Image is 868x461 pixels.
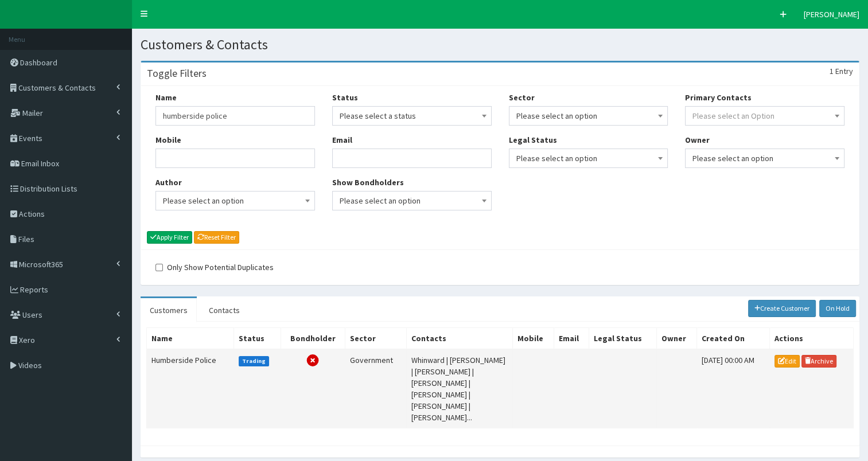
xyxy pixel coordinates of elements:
a: Reset Filter [194,231,239,244]
span: Please select an option [155,191,315,210]
span: Actions [19,209,45,219]
a: Edit [774,355,800,368]
th: Status [233,327,281,349]
label: Email [332,134,352,146]
label: Mobile [155,134,181,146]
a: On Hold [819,300,856,317]
button: Apply Filter [147,231,192,244]
span: Please select an option [516,108,661,124]
label: Name [155,92,177,103]
span: Xero [19,335,35,345]
th: Sector [345,327,406,349]
th: Name [147,327,234,349]
span: Entry [835,66,853,76]
span: Reports [20,284,48,295]
span: Mailer [22,108,43,118]
th: Owner [656,327,696,349]
span: Customers & Contacts [18,83,96,93]
label: Owner [685,134,710,146]
span: Users [22,310,42,320]
a: Customers [141,298,197,322]
span: Please select an option [332,191,492,210]
span: Please select a status [332,106,492,126]
label: Only Show Potential Duplicates [155,261,274,273]
th: Email [554,327,589,349]
span: Distribution Lists [20,183,77,194]
label: Primary Contacts [685,92,752,103]
label: Legal Status [509,134,557,146]
h3: Toggle Filters [147,68,207,79]
a: Archive [801,355,837,368]
label: Trading [239,356,270,366]
span: Please select an option [685,149,844,168]
th: Legal Status [589,327,656,349]
span: 1 [830,66,834,76]
td: Humberside Police [147,349,234,428]
th: Mobile [512,327,554,349]
span: Please select a status [340,108,484,124]
a: Create Customer [748,300,816,317]
label: Show Bondholders [332,177,404,188]
span: Dashboard [20,57,57,68]
span: Events [19,133,42,143]
label: Sector [509,92,535,103]
a: Contacts [200,298,249,322]
span: Please select an option [692,150,837,166]
td: Government [345,349,406,428]
span: Please select an option [163,193,308,209]
label: Status [332,92,358,103]
th: Actions [769,327,853,349]
span: Files [18,234,34,244]
span: Email Inbox [21,158,59,169]
span: [PERSON_NAME] [804,9,859,19]
td: [DATE] 00:00 AM [696,349,769,428]
span: Please select an option [516,150,661,166]
span: Please select an option [340,193,484,209]
span: Please select an option [509,149,668,168]
span: Videos [18,360,42,370]
th: Created On [696,327,769,349]
span: Please select an option [509,106,668,126]
h1: Customers & Contacts [141,37,859,52]
th: Bondholder [281,327,345,349]
td: Whinward | [PERSON_NAME] | [PERSON_NAME] | [PERSON_NAME] | [PERSON_NAME] | [PERSON_NAME] | [PERSO... [407,349,513,428]
span: Please select an Option [692,111,774,121]
span: Microsoft365 [19,259,63,269]
label: Author [155,177,182,188]
th: Contacts [407,327,513,349]
input: Only Show Potential Duplicates [155,264,163,271]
